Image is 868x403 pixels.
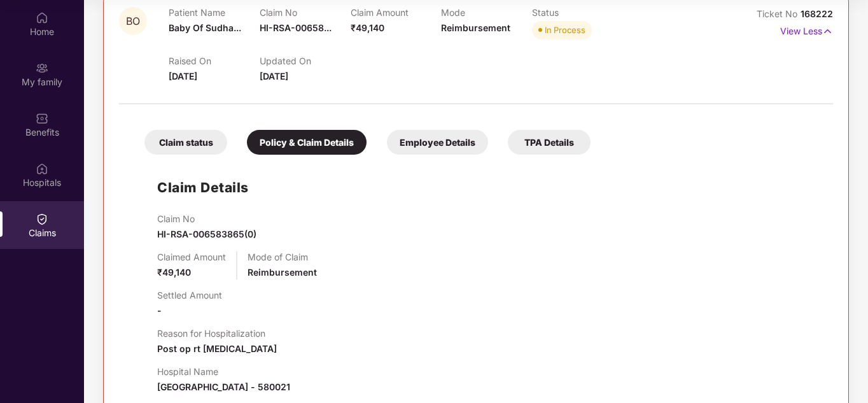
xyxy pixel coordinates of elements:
div: Claim status [144,130,227,155]
p: Updated On [260,55,351,66]
p: Raised On [169,55,260,66]
span: Post op rt [MEDICAL_DATA] [157,343,277,354]
h1: Claim Details [157,177,249,198]
p: Claimed Amount [157,251,226,262]
span: ₹49,140 [157,267,191,278]
img: svg+xml;base64,PHN2ZyBpZD0iSG9zcGl0YWxzIiB4bWxucz0iaHR0cDovL3d3dy53My5vcmcvMjAwMC9zdmciIHdpZHRoPS... [36,162,48,175]
div: Employee Details [387,130,488,155]
p: Claim Amount [351,7,442,18]
p: Mode of Claim [248,251,317,262]
p: Mode [441,7,532,18]
img: svg+xml;base64,PHN2ZyBpZD0iQmVuZWZpdHMiIHhtbG5zPSJodHRwOi8vd3d3LnczLm9yZy8yMDAwL3N2ZyIgd2lkdGg9Ij... [36,112,48,125]
span: Reimbursement [248,267,317,278]
span: HI-RSA-00658... [260,22,332,33]
span: [DATE] [260,71,288,81]
p: Status [532,7,623,18]
span: [DATE] [169,71,197,81]
img: svg+xml;base64,PHN2ZyB4bWxucz0iaHR0cDovL3d3dy53My5vcmcvMjAwMC9zdmciIHdpZHRoPSIxNyIgaGVpZ2h0PSIxNy... [822,24,833,38]
span: Ticket No [757,8,801,19]
p: Claim No [260,7,351,18]
div: Policy & Claim Details [247,130,367,155]
span: [GEOGRAPHIC_DATA] - 580021 [157,381,290,392]
span: Reimbursement [441,22,510,33]
div: TPA Details [508,130,591,155]
span: Baby Of Sudha... [169,22,241,33]
span: - [157,305,162,316]
span: 168222 [801,8,833,19]
p: View Less [780,21,833,38]
span: ₹49,140 [351,22,384,33]
img: svg+xml;base64,PHN2ZyBpZD0iQ2xhaW0iIHhtbG5zPSJodHRwOi8vd3d3LnczLm9yZy8yMDAwL3N2ZyIgd2lkdGg9IjIwIi... [36,213,48,225]
img: svg+xml;base64,PHN2ZyBpZD0iSG9tZSIgeG1sbnM9Imh0dHA6Ly93d3cudzMub3JnLzIwMDAvc3ZnIiB3aWR0aD0iMjAiIG... [36,11,48,24]
p: Hospital Name [157,366,290,377]
p: Reason for Hospitalization [157,328,277,339]
div: In Process [545,24,585,36]
p: Claim No [157,213,256,224]
span: HI-RSA-006583865(0) [157,229,256,239]
span: BO [126,16,140,27]
p: Settled Amount [157,290,222,300]
p: Patient Name [169,7,260,18]
img: svg+xml;base64,PHN2ZyB3aWR0aD0iMjAiIGhlaWdodD0iMjAiIHZpZXdCb3g9IjAgMCAyMCAyMCIgZmlsbD0ibm9uZSIgeG... [36,62,48,74]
